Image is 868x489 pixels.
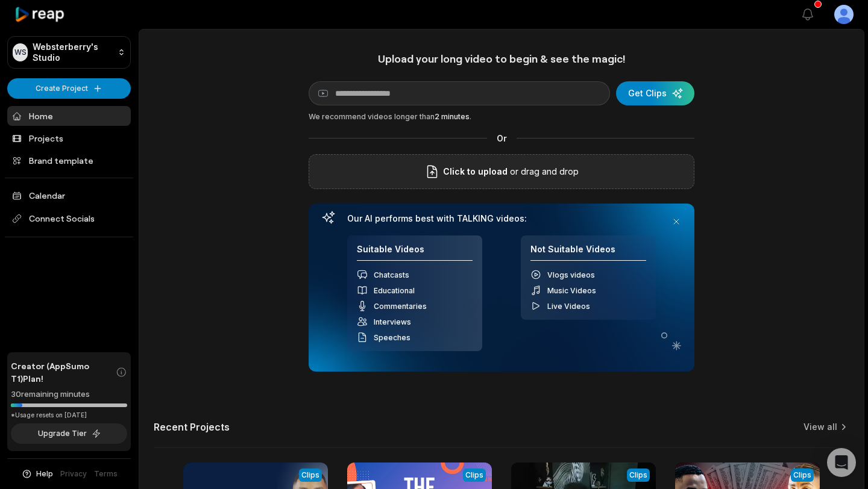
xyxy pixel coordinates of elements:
span: Or [487,132,517,145]
button: Upgrade Tier [11,423,127,444]
span: Educational [374,286,415,295]
a: Terms [94,469,118,479]
span: Creator (AppSumo T1) Plan! [11,360,116,385]
a: Projects [7,128,131,148]
a: View all [804,421,837,433]
button: Get Clips [616,81,694,105]
div: We recommend videos longer than . [309,111,694,122]
h1: Upload your long video to begin & see the magic! [309,52,694,66]
span: Chatcasts [374,270,409,279]
div: *Usage resets on [DATE] [11,411,127,420]
h2: Recent Projects [154,421,230,433]
span: Live Videos [547,302,590,311]
span: Help [36,469,53,479]
div: WS [13,43,28,61]
p: Websterberry's Studio [33,42,113,63]
a: Brand template [7,151,131,170]
span: 2 minutes [435,112,470,121]
div: 30 remaining minutes [11,388,127,400]
h3: Our AI performs best with TALKING videos: [347,213,656,224]
a: Home [7,106,131,126]
h4: Suitable Videos [357,244,473,261]
span: Speeches [374,333,410,342]
a: Privacy [60,469,87,479]
button: Create Project [7,78,131,99]
span: Commentaries [374,302,427,311]
button: Help [21,469,53,479]
p: or drag and drop [508,164,579,179]
a: Calendar [7,185,131,205]
span: Music Videos [547,286,596,295]
span: Connect Socials [7,208,131,229]
span: Vlogs videos [547,270,595,279]
span: Interviews [374,317,411,326]
span: Click to upload [443,164,508,179]
h4: Not Suitable Videos [530,244,646,261]
div: Open Intercom Messenger [827,448,856,477]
